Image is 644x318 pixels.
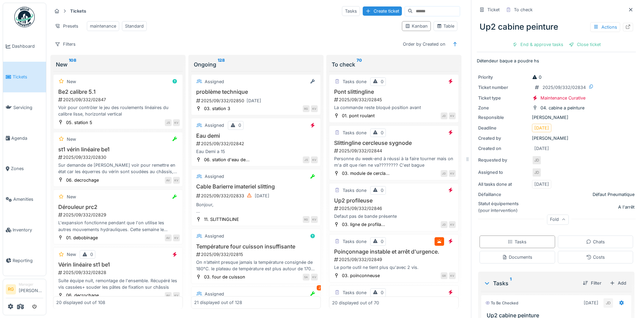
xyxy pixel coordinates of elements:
div: Défaut Pneumatique [593,191,634,198]
div: To be checked [485,300,518,306]
div: Created on [478,145,529,152]
a: Tickets [3,62,46,92]
a: Reporting [3,245,46,276]
p: Détendeur baque a poudre hs [477,58,636,64]
div: 01. pont roulant [342,112,375,119]
div: JS [303,156,310,163]
div: 05. station 5 [66,119,92,126]
div: 06. decrochage [66,177,99,183]
div: Responsible [478,114,529,121]
div: 2025/09/332/02833 [195,192,318,200]
div: L'expansion fonctionne pendant que l'on utilise les autres mouvements hydrauliques. Cette semaine... [56,219,180,232]
div: 21 displayed out of 128 [194,299,242,306]
div: New [67,251,76,258]
div: [PERSON_NAME] [478,114,634,121]
li: RG [6,284,16,294]
div: JD [603,298,613,308]
div: 2025/09/332/02850 [195,96,318,105]
div: Tasks done [343,187,366,194]
a: Dashboard [3,31,46,62]
h3: st1 vérin linéaire be1 [56,146,180,153]
div: JS [165,119,172,126]
div: Filter [580,278,604,288]
div: Up2 cabine peinture [477,18,636,36]
div: Ongoing [194,60,318,69]
div: Maintenance Curative [540,95,585,101]
div: JD [441,170,447,177]
div: KV [311,274,318,281]
div: 2025/09/332/02834 [543,84,586,91]
div: Filters [52,39,79,49]
div: To check [514,6,533,13]
div: JD [441,112,447,119]
div: 06. decrochage [66,292,99,299]
h3: Up2 profileuse [332,197,456,204]
div: AV [165,292,172,299]
div: 0 [381,238,383,245]
div: Actions [590,22,620,32]
div: 0 [381,289,383,296]
div: Assigned [205,233,224,239]
div: Défaillance [478,191,529,198]
div: Assigned [205,78,224,85]
div: Add [607,278,629,288]
span: Dashboard [12,43,43,49]
div: Defaut pas de bande présente [332,213,456,219]
div: AV [165,234,172,241]
div: GR [441,272,447,279]
div: 2 [317,285,322,290]
div: 20 displayed out of 108 [56,299,105,306]
div: Manager [19,282,43,287]
div: 0 [381,187,383,194]
div: 0 [238,122,241,128]
div: [DATE] [534,125,549,131]
div: Kanban [405,23,428,29]
div: 0 [90,251,93,258]
div: Deadline [478,125,529,131]
div: New [67,194,76,200]
div: RG [303,216,310,223]
div: 01. debobinage [66,234,98,241]
div: 2025/09/332/02844 [333,148,456,154]
div: 03. ligne de profila... [342,221,385,228]
div: 2025/09/332/02846 [333,205,456,212]
div: Tasks [508,239,527,245]
div: 2025/09/332/02847 [58,96,180,103]
a: Zones [3,153,46,184]
div: JD [532,155,541,165]
div: maintenance [90,23,116,29]
sup: 128 [218,60,225,69]
div: Order by Created on [400,39,449,49]
div: Assigned [205,122,224,128]
div: Suite équipe nuit, remontage de l'ensemble. Récupéré les vis cassées+ souder les pâtes de fixatio... [56,277,180,290]
div: 2025/09/332/02849 [333,256,456,263]
div: Fold [547,215,569,225]
div: Ticket type [478,95,529,101]
h3: problème technique [194,89,318,95]
a: Servicing [3,92,46,123]
div: 03. four de cuisson [204,274,245,280]
div: KV [311,105,318,112]
div: 2025/09/332/02845 [333,96,456,103]
div: Presets [52,21,81,31]
div: JD [532,168,541,177]
div: [DATE] [255,193,269,199]
h3: Be2 calibre 5.1 [56,89,180,95]
div: Costs [586,254,605,260]
div: 03. module de cercla... [342,170,390,177]
div: 04. cabine a peinture [540,105,584,111]
div: Tasks done [343,130,366,136]
div: KV [173,119,180,126]
div: Ticket number [478,84,529,91]
div: KV [173,292,180,299]
div: 2025/09/332/02829 [58,212,180,218]
div: Tasks done [343,289,366,296]
div: SA [303,274,310,281]
div: Created by [478,135,529,141]
div: [DATE] [584,300,598,306]
div: 03. poinconneuse [342,272,380,279]
div: 06. station d'eau de... [204,156,250,163]
span: Agenda [11,135,43,141]
div: Tasks [342,6,360,16]
div: New [67,309,76,315]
